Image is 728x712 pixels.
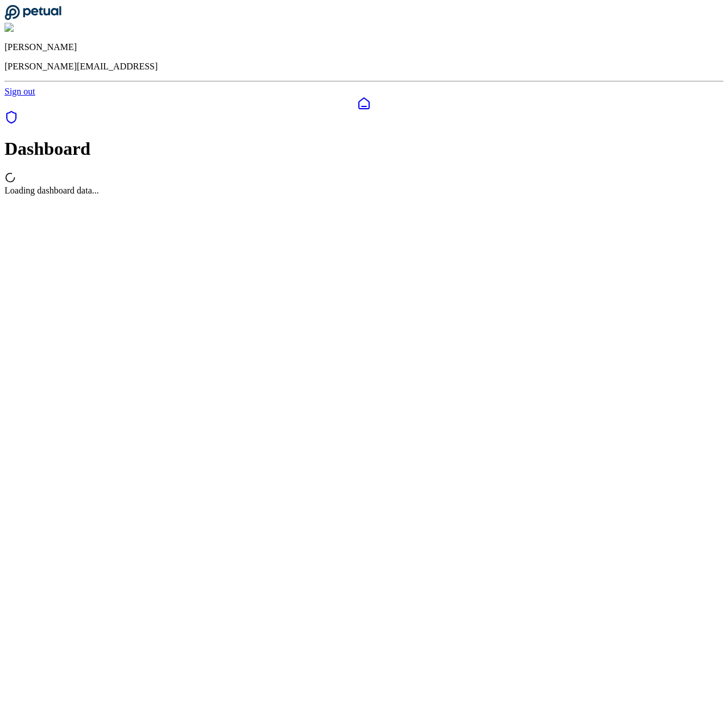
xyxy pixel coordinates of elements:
h1: Dashboard [5,138,723,159]
a: Dashboard [5,97,723,110]
p: [PERSON_NAME] [5,42,723,52]
img: Eliot Walker [5,23,60,33]
a: Go to Dashboard [5,13,61,22]
a: SOC 1 Reports [5,116,18,126]
div: Loading dashboard data... [5,186,723,196]
a: Sign out [5,87,35,96]
p: [PERSON_NAME][EMAIL_ADDRESS] [5,61,723,72]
